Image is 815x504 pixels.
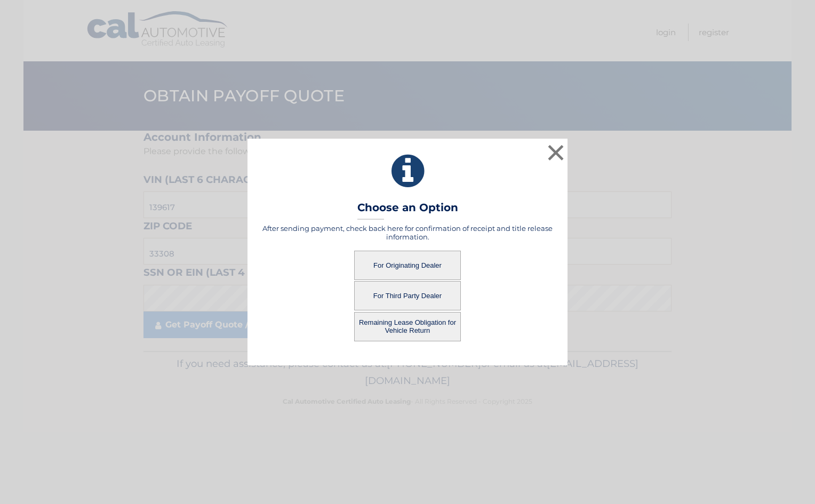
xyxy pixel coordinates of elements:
h5: After sending payment, check back here for confirmation of receipt and title release information. [261,224,554,241]
h3: Choose an Option [357,201,458,220]
button: × [545,142,566,163]
button: Remaining Lease Obligation for Vehicle Return [354,312,461,341]
button: For Third Party Dealer [354,281,461,310]
button: For Originating Dealer [354,251,461,280]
